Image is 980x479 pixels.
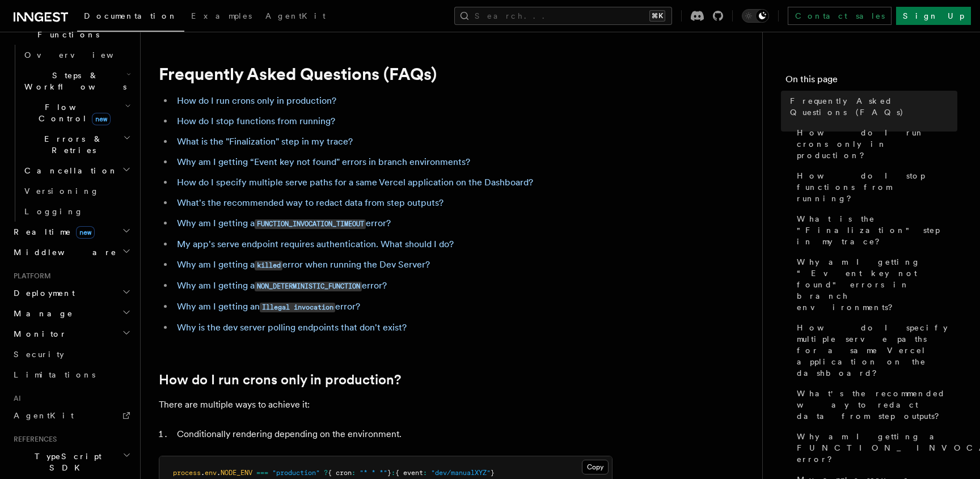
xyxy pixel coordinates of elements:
span: What is the "Finalization" step in my trace? [797,213,957,247]
span: "production" [272,469,320,477]
h4: On this page [785,73,957,91]
a: Why am I getting aFUNCTION_INVOCATION_TIMEOUTerror? [177,218,391,228]
span: new [92,113,111,125]
a: Frequently Asked Questions (FAQs) [785,91,957,122]
code: killed [255,261,282,270]
span: Limitations [14,370,95,379]
span: "dev/manualXYZ" [431,469,491,477]
a: How do I run crons only in production? [159,372,401,388]
a: Examples [184,3,259,31]
span: ? [324,469,328,477]
div: Inngest Functions [9,45,133,222]
button: Toggle dark mode [742,9,769,23]
span: process [173,469,201,477]
a: Why am I getting “Event key not found" errors in branch environments? [177,156,470,167]
span: How do I run crons only in production? [797,127,957,161]
span: Platform [9,272,51,281]
a: AgentKit [9,405,133,426]
span: Manage [9,308,73,319]
span: AgentKit [265,11,326,20]
button: Middleware [9,242,133,262]
button: Copy [582,460,609,474]
span: Overview [24,50,141,60]
span: What's the recommended way to redact data from step outputs? [797,388,957,422]
span: { cron [328,469,352,477]
span: Cancellation [20,165,118,176]
a: Why am I getting akillederror when running the Dev Server? [177,259,430,270]
a: Why am I getting anIllegal invocationerror? [177,301,360,312]
li: Conditionally rendering depending on the environment. [174,426,612,442]
a: Sign Up [896,7,971,25]
button: Search...⌘K [454,7,672,25]
a: How do I specify multiple serve paths for a same Vercel application on the Dashboard? [177,177,533,188]
a: How do I run crons only in production? [792,122,957,166]
button: Manage [9,303,133,324]
kbd: ⌘K [649,10,665,22]
a: My app's serve endpoint requires authentication. What should I do? [177,239,454,249]
code: NON_DETERMINISTIC_FUNCTION [255,282,362,291]
span: Logging [24,207,83,216]
span: Examples [191,11,252,20]
h1: Frequently Asked Questions (FAQs) [159,63,612,84]
span: NODE_ENV [221,469,252,477]
a: Why am I getting a FUNCTION_INVOCATION_TIMEOUT error? [792,426,957,469]
span: Versioning [24,186,99,196]
span: AgentKit [14,411,74,420]
a: Contact sales [788,7,892,25]
span: new [76,226,95,239]
a: What's the recommended way to redact data from step outputs? [792,383,957,426]
p: There are multiple ways to achieve it: [159,397,612,413]
span: How do I specify multiple serve paths for a same Vercel application on the dashboard? [797,322,957,379]
a: Limitations [9,364,133,385]
a: AgentKit [259,3,332,31]
a: What is the "Finalization" step in my trace? [792,209,957,252]
button: TypeScript SDK [9,446,133,478]
button: Monitor [9,324,133,344]
a: What's the recommended way to redact data from step outputs? [177,197,443,208]
span: . [217,469,221,477]
span: How do I stop functions from running? [797,170,957,204]
span: References [9,435,57,444]
a: How do I specify multiple serve paths for a same Vercel application on the dashboard? [792,317,957,383]
span: } [387,469,391,477]
a: Versioning [20,181,133,201]
button: Flow Controlnew [20,97,133,129]
a: How do I run crons only in production? [177,95,336,106]
span: Errors & Retries [20,133,123,156]
span: Realtime [9,226,95,238]
button: Cancellation [20,160,133,181]
button: Deployment [9,283,133,303]
span: === [256,469,268,477]
span: TypeScript SDK [9,451,122,473]
span: Steps & Workflows [20,70,126,92]
a: Why is the dev server polling endpoints that don't exist? [177,322,407,333]
button: Realtimenew [9,222,133,242]
span: Frequently Asked Questions (FAQs) [790,95,957,118]
a: What is the "Finalization" step in my trace? [177,136,353,147]
code: Illegal invocation [260,303,335,312]
a: Documentation [77,3,184,32]
span: Documentation [84,11,178,20]
span: : [423,469,427,477]
button: Steps & Workflows [20,65,133,97]
a: How do I stop functions from running? [792,166,957,209]
a: How do I stop functions from running? [177,116,335,126]
a: Why am I getting “Event key not found" errors in branch environments? [792,252,957,317]
span: : [391,469,395,477]
span: . [201,469,205,477]
span: Monitor [9,328,67,340]
button: Errors & Retries [20,129,133,160]
span: Why am I getting “Event key not found" errors in branch environments? [797,256,957,313]
a: Security [9,344,133,364]
span: Security [14,350,64,359]
span: Middleware [9,247,117,258]
a: Logging [20,201,133,222]
span: AI [9,394,21,403]
span: Flow Control [20,101,125,124]
span: env [205,469,217,477]
span: { event [395,469,423,477]
a: Why am I getting aNON_DETERMINISTIC_FUNCTIONerror? [177,280,387,291]
span: } [491,469,495,477]
span: : [352,469,356,477]
a: Overview [20,45,133,65]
